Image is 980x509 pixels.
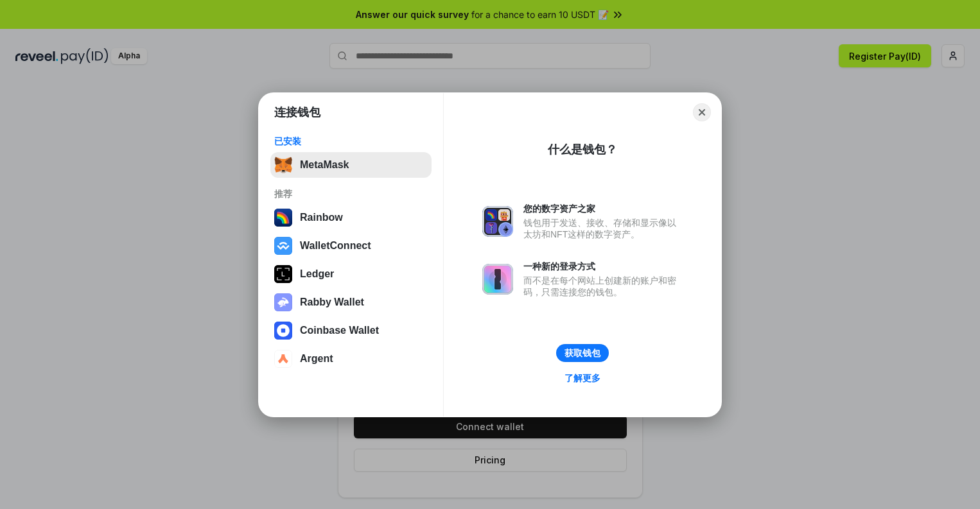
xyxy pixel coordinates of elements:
div: 推荐 [274,188,428,200]
div: 已安装 [274,135,428,147]
button: Coinbase Wallet [270,318,432,343]
button: MetaMask [270,152,432,178]
a: 了解更多 [557,370,608,386]
img: svg+xml,%3Csvg%20xmlns%3D%22http%3A%2F%2Fwww.w3.org%2F2000%2Fsvg%22%20fill%3D%22none%22%20viewBox... [482,264,513,295]
img: svg+xml,%3Csvg%20xmlns%3D%22http%3A%2F%2Fwww.w3.org%2F2000%2Fsvg%22%20fill%3D%22none%22%20viewBox... [482,206,513,237]
div: 一种新的登录方式 [523,261,683,272]
div: Coinbase Wallet [300,325,379,336]
div: Rainbow [300,212,343,223]
div: Argent [300,353,333,365]
img: svg+xml,%3Csvg%20width%3D%2228%22%20height%3D%2228%22%20viewBox%3D%220%200%2028%2028%22%20fill%3D... [274,237,292,255]
button: 获取钱包 [556,344,609,362]
div: 钱包用于发送、接收、存储和显示像以太坊和NFT这样的数字资产。 [523,217,683,240]
button: Ledger [270,261,432,287]
img: svg+xml,%3Csvg%20width%3D%22120%22%20height%3D%22120%22%20viewBox%3D%220%200%20120%20120%22%20fil... [274,209,292,227]
img: svg+xml,%3Csvg%20fill%3D%22none%22%20height%3D%2233%22%20viewBox%3D%220%200%2035%2033%22%20width%... [274,156,292,174]
div: MetaMask [300,159,349,171]
div: 而不是在每个网站上创建新的账户和密码，只需连接您的钱包。 [523,275,683,298]
button: Argent [270,346,432,372]
div: 了解更多 [564,372,600,384]
button: Close [693,103,711,121]
img: svg+xml,%3Csvg%20width%3D%2228%22%20height%3D%2228%22%20viewBox%3D%220%200%2028%2028%22%20fill%3D... [274,322,292,340]
button: Rainbow [270,205,432,230]
div: 什么是钱包？ [548,142,617,157]
button: WalletConnect [270,233,432,259]
img: svg+xml,%3Csvg%20width%3D%2228%22%20height%3D%2228%22%20viewBox%3D%220%200%2028%2028%22%20fill%3D... [274,350,292,368]
div: Ledger [300,268,334,280]
div: WalletConnect [300,240,371,252]
div: 获取钱包 [564,347,600,359]
h1: 连接钱包 [274,105,320,120]
img: svg+xml,%3Csvg%20xmlns%3D%22http%3A%2F%2Fwww.w3.org%2F2000%2Fsvg%22%20width%3D%2228%22%20height%3... [274,265,292,283]
img: svg+xml,%3Csvg%20xmlns%3D%22http%3A%2F%2Fwww.w3.org%2F2000%2Fsvg%22%20fill%3D%22none%22%20viewBox... [274,293,292,311]
div: Rabby Wallet [300,297,364,308]
button: Rabby Wallet [270,289,432,315]
div: 您的数字资产之家 [523,203,683,214]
